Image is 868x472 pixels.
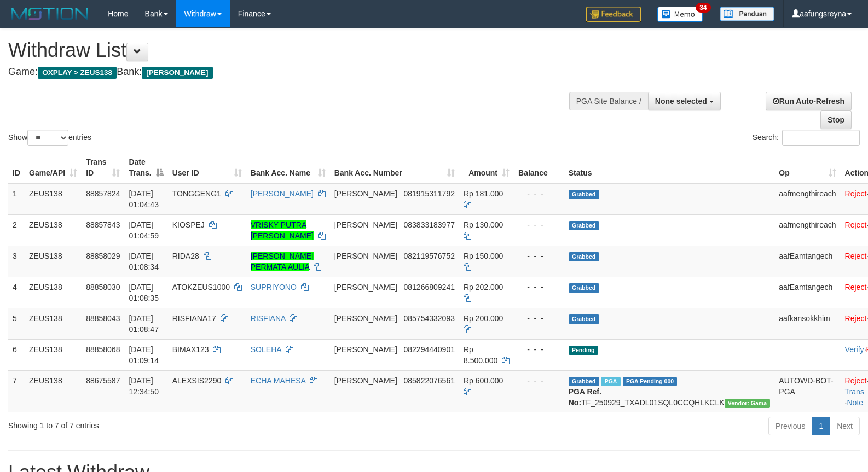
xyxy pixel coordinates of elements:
th: User ID: activate to sort column ascending [168,152,246,183]
div: - - - [518,282,560,293]
span: Copy 085822076561 to clipboard [404,376,455,385]
td: 5 [8,308,25,339]
span: [DATE] 01:04:43 [129,189,159,209]
td: ZEUS138 [25,246,82,277]
span: Copy 083833183977 to clipboard [404,220,455,229]
span: PGA Pending [623,377,678,386]
span: Rp 202.000 [464,283,503,292]
th: Amount: activate to sort column ascending [459,152,514,183]
span: Pending [569,346,598,355]
span: RISFIANA17 [172,314,216,323]
input: Search: [782,130,860,146]
td: AUTOWD-BOT-PGA [774,370,840,412]
span: Copy 082119576752 to clipboard [404,252,455,260]
a: Reject [845,189,867,198]
label: Show entries [8,130,91,146]
td: 3 [8,246,25,277]
th: Balance [514,152,564,183]
span: Rp 181.000 [464,189,503,198]
td: aafkansokkhim [774,308,840,339]
h4: Game: Bank: [8,67,568,78]
th: Bank Acc. Name: activate to sort column ascending [246,152,330,183]
span: 88858068 [86,345,120,354]
a: Next [830,417,860,435]
span: Rp 600.000 [464,376,503,385]
div: - - - [518,188,560,199]
span: ATOKZEUS1000 [172,283,230,292]
span: [DATE] 01:08:47 [129,314,159,334]
a: 1 [812,417,830,435]
th: Bank Acc. Number: activate to sort column ascending [330,152,459,183]
td: ZEUS138 [25,370,82,412]
span: [DATE] 01:04:59 [129,220,159,240]
span: Grabbed [569,314,599,324]
img: Button%20Memo.svg [657,7,703,22]
span: [PERSON_NAME] [334,189,397,198]
img: panduan.png [720,7,774,21]
td: aafmengthireach [774,214,840,246]
a: Reject [845,376,867,385]
span: [DATE] 01:08:35 [129,283,159,302]
td: 6 [8,339,25,370]
span: [PERSON_NAME] [142,67,212,79]
span: 34 [696,3,710,13]
span: BIMAX123 [172,345,209,354]
td: aafEamtangech [774,246,840,277]
a: Stop [820,110,852,129]
span: [DATE] 01:08:34 [129,252,159,271]
span: OXPLAY > ZEUS138 [38,67,117,79]
th: Op: activate to sort column ascending [774,152,840,183]
span: 88857824 [86,189,120,198]
th: Status [564,152,775,183]
span: [PERSON_NAME] [334,283,397,292]
a: RISFIANA [251,314,286,323]
h1: Withdraw List [8,39,568,61]
div: - - - [518,219,560,230]
span: Copy 082294440901 to clipboard [404,345,455,354]
td: ZEUS138 [25,183,82,215]
td: ZEUS138 [25,277,82,308]
span: Vendor URL: https://trx31.1velocity.biz [725,399,771,408]
th: Game/API: activate to sort column ascending [25,152,82,183]
span: Copy 081266809241 to clipboard [404,283,455,292]
span: 88857843 [86,220,120,229]
span: KIOSPEJ [172,220,205,229]
span: Copy 085754332093 to clipboard [404,314,455,323]
a: Run Auto-Refresh [766,92,852,110]
span: [PERSON_NAME] [334,376,397,385]
span: Rp 8.500.000 [464,345,497,365]
span: 88858030 [86,283,120,292]
label: Search: [753,130,860,146]
span: 88675587 [86,376,120,385]
span: 88858043 [86,314,120,323]
a: [PERSON_NAME] PERMATA AULIA [251,252,314,271]
div: Showing 1 to 7 of 7 entries [8,416,354,431]
button: None selected [648,92,721,110]
span: [PERSON_NAME] [334,220,397,229]
span: [DATE] 12:34:50 [129,376,159,396]
a: SOLEHA [251,345,281,354]
select: Showentries [27,130,68,146]
span: [PERSON_NAME] [334,252,397,260]
span: 88858029 [86,252,120,260]
span: Grabbed [569,252,599,261]
div: - - - [518,313,560,324]
th: ID [8,152,25,183]
a: Note [847,398,864,407]
a: ECHA MAHESA [251,376,305,385]
td: 4 [8,277,25,308]
td: 1 [8,183,25,215]
span: Marked by aafpengsreynich [601,377,620,386]
span: RIDA28 [172,252,199,260]
span: [PERSON_NAME] [334,345,397,354]
td: 2 [8,214,25,246]
td: aafmengthireach [774,183,840,215]
div: - - - [518,250,560,261]
a: SUPRIYONO [251,283,297,292]
span: None selected [655,97,707,106]
td: ZEUS138 [25,339,82,370]
span: TONGGENG1 [172,189,221,198]
a: Reject [845,314,867,323]
span: [PERSON_NAME] [334,314,397,323]
span: ALEXSIS2290 [172,376,222,385]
